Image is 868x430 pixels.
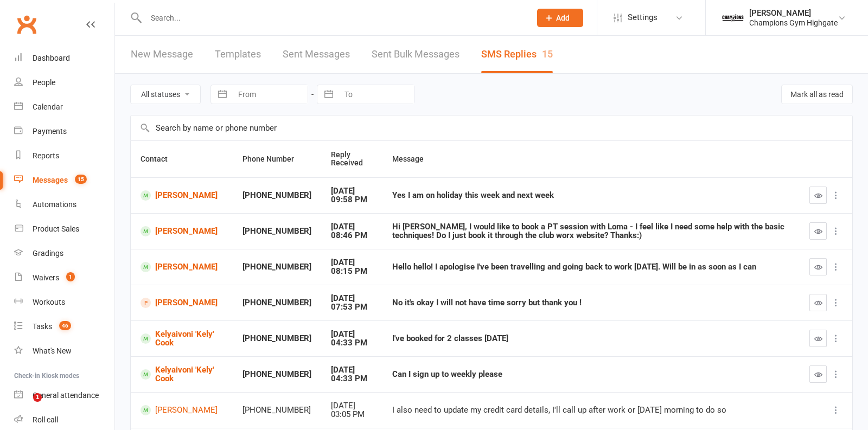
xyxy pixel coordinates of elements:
[331,365,373,375] div: [DATE]
[749,8,838,18] div: [PERSON_NAME]
[392,222,790,240] div: Hi [PERSON_NAME], I would like to book a PT session with Loma - I feel like I need some help with...
[331,258,373,267] div: [DATE]
[131,141,233,177] th: Contact
[141,226,223,236] a: [PERSON_NAME]
[242,227,311,236] div: [PHONE_NUMBER]
[392,334,790,343] div: I've booked for 2 classes [DATE]
[33,224,79,233] div: Product Sales
[481,36,553,73] a: SMS Replies15
[331,303,373,312] div: 07:53 PM
[331,410,373,419] div: 03:05 PM
[722,7,744,29] img: thumb_image1630635537.png
[242,406,311,415] div: [PHONE_NUMBER]
[331,294,373,303] div: [DATE]
[33,127,67,136] div: Payments
[14,290,114,315] a: Workouts
[33,78,55,87] div: People
[33,393,42,402] span: 1
[141,330,223,348] a: Kelyaivoni 'Kely' Cook
[14,241,114,266] a: Gradings
[11,393,37,419] iframe: Intercom live chat
[75,175,87,184] span: 15
[33,249,63,258] div: Gradings
[14,46,114,70] a: Dashboard
[33,273,59,282] div: Waivers
[392,370,790,379] div: Can I sign up to weekly please
[131,36,193,73] a: New Message
[331,267,373,276] div: 08:15 PM
[283,36,350,73] a: Sent Messages
[392,406,790,415] div: I also need to update my credit card details, I'll call up after work or [DATE] morning to do so
[382,141,800,177] th: Message
[33,346,72,355] div: What's New
[59,321,71,330] span: 46
[233,141,321,177] th: Phone Number
[141,365,223,383] a: Kelyaivoni 'Kely' Cook
[143,10,523,25] input: Search...
[14,315,114,339] a: Tasks 46
[33,176,68,184] div: Messages
[14,266,114,290] a: Waivers 1
[242,262,311,272] div: [PHONE_NUMBER]
[33,391,99,400] div: General attendance
[141,190,223,201] a: [PERSON_NAME]
[14,168,114,192] a: Messages 15
[215,36,261,73] a: Templates
[14,339,114,363] a: What's New
[781,85,853,104] button: Mark all as read
[331,231,373,240] div: 08:46 PM
[66,272,75,281] span: 1
[242,298,311,307] div: [PHONE_NUMBER]
[141,405,223,415] a: [PERSON_NAME]
[141,298,223,308] a: [PERSON_NAME]
[242,334,311,343] div: [PHONE_NUMBER]
[339,85,414,104] input: To
[33,200,76,209] div: Automations
[749,18,838,28] div: Champions Gym Highgate
[141,262,223,272] a: [PERSON_NAME]
[33,151,59,160] div: Reports
[33,298,65,306] div: Workouts
[628,5,658,30] span: Settings
[232,85,308,104] input: From
[131,115,852,140] input: Search by name or phone number
[331,330,373,339] div: [DATE]
[331,195,373,204] div: 09:58 PM
[392,298,790,307] div: No it's okay I will not have time sorry but thank you !
[14,144,114,168] a: Reports
[14,119,114,144] a: Payments
[14,95,114,119] a: Calendar
[331,338,373,348] div: 04:33 PM
[33,322,52,331] div: Tasks
[537,9,583,27] button: Add
[242,370,311,379] div: [PHONE_NUMBER]
[331,401,373,410] div: [DATE]
[392,191,790,200] div: Yes I am on holiday this week and next week
[33,102,63,111] div: Calendar
[33,415,58,424] div: Roll call
[542,48,553,60] div: 15
[33,54,70,62] div: Dashboard
[14,383,114,408] a: General attendance kiosk mode
[321,141,382,177] th: Reply Received
[556,14,570,22] span: Add
[372,36,459,73] a: Sent Bulk Messages
[331,374,373,383] div: 04:33 PM
[392,262,790,272] div: Hello hello! I apologise I've been travelling and going back to work [DATE]. Will be in as soon a...
[331,187,373,196] div: [DATE]
[14,192,114,217] a: Automations
[13,11,40,38] a: Clubworx
[14,70,114,95] a: People
[14,217,114,241] a: Product Sales
[331,222,373,232] div: [DATE]
[242,191,311,200] div: [PHONE_NUMBER]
